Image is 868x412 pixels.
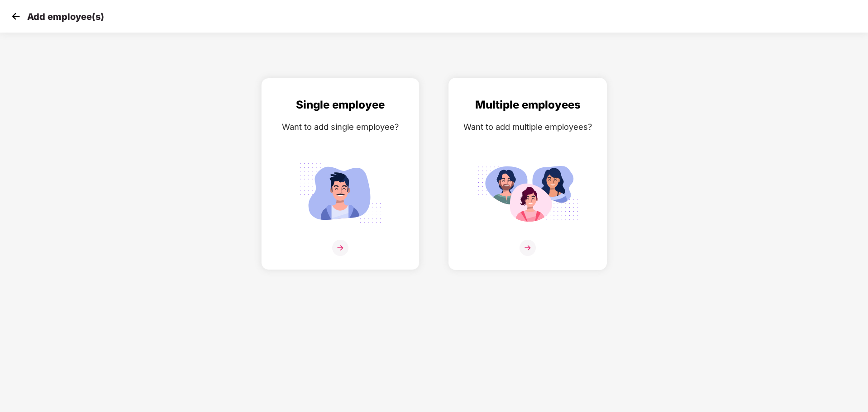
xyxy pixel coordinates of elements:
[477,158,578,228] img: svg+xml;base64,PHN2ZyB4bWxucz0iaHR0cDovL3d3dy53My5vcmcvMjAwMC9zdmciIGlkPSJNdWx0aXBsZV9lbXBsb3llZS...
[9,9,23,23] img: svg+xml;base64,PHN2ZyB4bWxucz0iaHR0cDovL3d3dy53My5vcmcvMjAwMC9zdmciIHdpZHRoPSIzMCIgaGVpZ2h0PSIzMC...
[458,96,597,114] div: Multiple employees
[271,96,410,114] div: Single employee
[332,240,348,256] img: svg+xml;base64,PHN2ZyB4bWxucz0iaHR0cDovL3d3dy53My5vcmcvMjAwMC9zdmciIHdpZHRoPSIzNiIgaGVpZ2h0PSIzNi...
[290,158,391,228] img: svg+xml;base64,PHN2ZyB4bWxucz0iaHR0cDovL3d3dy53My5vcmcvMjAwMC9zdmciIGlkPSJTaW5nbGVfZW1wbG95ZWUiIH...
[271,120,410,133] div: Want to add single employee?
[458,120,597,133] div: Want to add multiple employees?
[520,240,536,256] img: svg+xml;base64,PHN2ZyB4bWxucz0iaHR0cDovL3d3dy53My5vcmcvMjAwMC9zdmciIHdpZHRoPSIzNiIgaGVpZ2h0PSIzNi...
[27,11,104,22] p: Add employee(s)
